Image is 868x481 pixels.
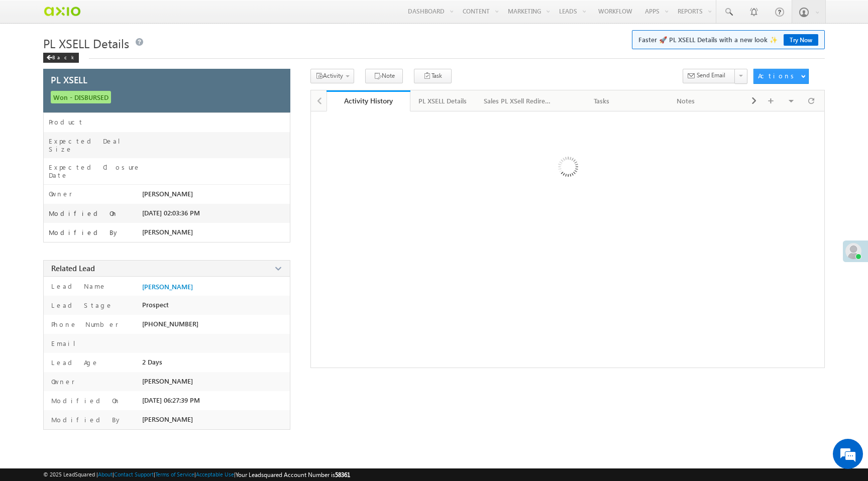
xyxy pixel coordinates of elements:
li: Sales PL XSell Redirection [476,90,560,110]
span: [DATE] 02:03:36 PM [142,209,200,217]
div: Documents [736,95,804,107]
button: Task [414,69,452,83]
label: Expected Closure Date [49,163,142,179]
img: Loading ... [515,116,619,220]
a: Acceptable Use [196,471,234,477]
a: Tasks [560,90,644,111]
label: Lead Name [49,282,106,291]
span: Prospect [142,301,169,309]
span: Faster 🚀 PL XSELL Details with a new look ✨ [638,35,818,45]
span: [PERSON_NAME] [142,377,193,385]
div: Sales PL XSell Redirection [484,95,551,107]
span: [PERSON_NAME] [142,415,193,423]
span: Related Lead [51,263,95,273]
span: [PERSON_NAME] [142,228,193,236]
span: 58361 [335,471,350,478]
div: PL XSELL Details [418,95,467,107]
span: Send Email [697,71,725,80]
a: PL XSELL Details [410,90,476,111]
div: Tasks [568,95,635,107]
span: Your Leadsquared Account Number is [236,471,350,478]
button: Note [365,69,403,83]
span: PL XSELL [51,75,87,84]
label: Owner [49,377,75,386]
a: Activity History [327,90,411,111]
span: [PHONE_NUMBER] [142,320,198,328]
div: Notes [653,95,720,107]
label: Product [49,118,84,126]
span: © 2025 LeadSquared | | | | | [43,470,350,479]
div: Actions [758,71,798,80]
a: Terms of Service [155,471,194,477]
div: Back [43,53,79,63]
a: Sales PL XSell Redirection [476,90,560,111]
a: About [98,471,113,477]
span: 2 Days [142,358,162,366]
button: Send Email [683,69,735,83]
label: Modified By [49,415,122,424]
label: Email [49,339,83,348]
label: Modified On [49,209,118,217]
a: [PERSON_NAME] [142,283,193,291]
a: Contact Support [114,471,154,477]
a: Try Now [784,34,818,46]
a: Documents [728,90,813,111]
label: Modified By [49,228,120,236]
span: Won - DISBURSED [51,91,111,103]
img: Custom Logo [43,3,81,20]
label: Expected Deal Size [49,137,142,153]
span: [PERSON_NAME] [142,190,193,198]
span: Activity [323,72,343,79]
label: Owner [49,190,72,198]
label: Lead Stage [49,301,113,310]
div: Activity History [334,96,403,105]
label: Lead Age [49,358,99,367]
a: Notes [644,90,729,111]
button: Activity [310,69,354,83]
button: Actions [753,69,809,84]
label: Phone Number [49,320,119,329]
span: [DATE] 06:27:39 PM [142,396,200,404]
label: Modified On [49,396,121,405]
span: PL XSELL Details [43,35,129,51]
